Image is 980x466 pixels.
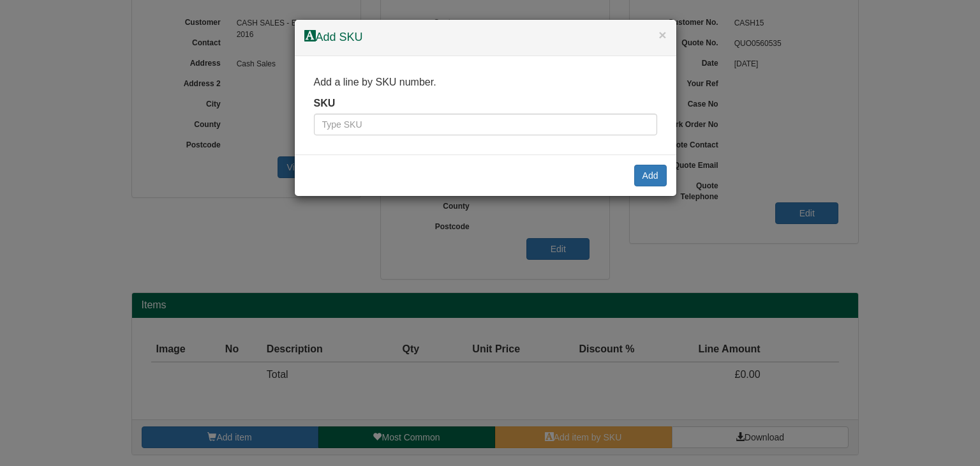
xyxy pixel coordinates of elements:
[314,75,657,90] p: Add a line by SKU number.
[314,114,657,135] input: Type SKU
[314,96,336,111] label: SKU
[634,165,667,186] button: Add
[658,28,666,41] button: ×
[304,29,667,46] h4: Add SKU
